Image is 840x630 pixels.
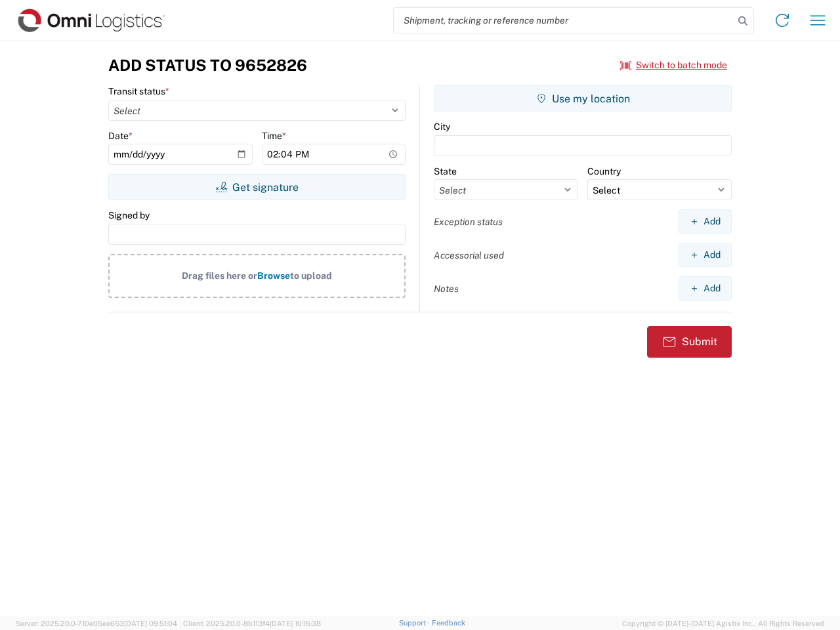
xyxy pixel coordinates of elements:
[434,121,450,133] label: City
[679,276,732,301] button: Add
[257,270,290,281] span: Browse
[434,165,457,177] label: State
[434,85,732,112] button: Use my location
[108,85,169,97] label: Transit status
[679,243,732,267] button: Add
[108,130,133,142] label: Date
[290,270,332,281] span: to upload
[108,56,307,75] h3: Add Status to 9652826
[183,619,321,627] span: Client: 2025.20.0-8b113f4
[394,8,734,33] input: Shipment, tracking or reference number
[434,283,459,295] label: Notes
[647,326,732,358] button: Submit
[622,618,824,629] span: Copyright © [DATE]-[DATE] Agistix Inc., All Rights Reserved
[124,619,177,627] span: [DATE] 09:51:04
[434,249,504,261] label: Accessorial used
[270,619,321,627] span: [DATE] 10:16:38
[399,619,432,627] a: Support
[262,130,286,142] label: Time
[108,174,406,200] button: Get signature
[679,209,732,234] button: Add
[182,270,257,281] span: Drag files here or
[587,165,621,177] label: Country
[620,54,727,76] button: Switch to batch mode
[16,619,177,627] span: Server: 2025.20.0-710e05ee653
[434,216,503,228] label: Exception status
[108,209,150,221] label: Signed by
[432,619,465,627] a: Feedback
